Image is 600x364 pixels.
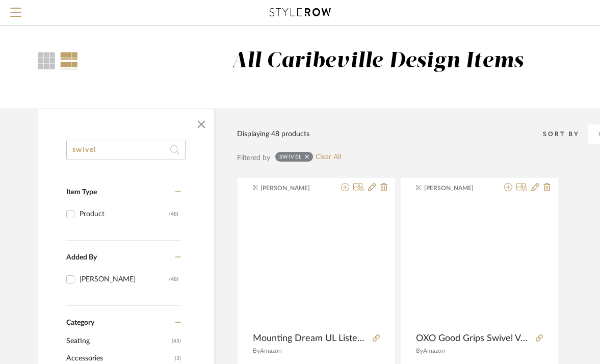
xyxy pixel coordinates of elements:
[80,206,169,222] div: Product
[424,184,488,193] span: [PERSON_NAME]
[169,206,178,222] div: (48)
[66,332,169,350] span: Seating
[253,348,260,354] span: By
[237,128,309,140] div: Displaying 48 products
[416,348,423,354] span: By
[316,153,341,162] a: Clear All
[172,333,181,349] span: (45)
[260,184,325,193] span: [PERSON_NAME]
[237,152,270,164] div: Filtered by
[231,48,524,74] div: All Caribeville Design Items
[66,140,186,160] input: Search within 48 results
[416,333,532,344] span: OXO Good Grips Swivel Vegetable [PERSON_NAME]
[80,271,169,288] div: [PERSON_NAME]
[66,189,97,196] span: Item Type
[169,271,178,288] div: (48)
[279,153,302,160] div: swivel
[260,348,282,354] span: Amazon
[66,319,94,327] span: Category
[191,114,212,135] button: Close
[66,254,97,261] span: Added By
[423,348,445,354] span: Amazon
[543,129,588,139] div: Sort By
[253,333,369,344] span: Mounting Dream UL Listed TV Wall Mount for Most 42-84 Inch TV, Full Motion TV Mount with Swivel a...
